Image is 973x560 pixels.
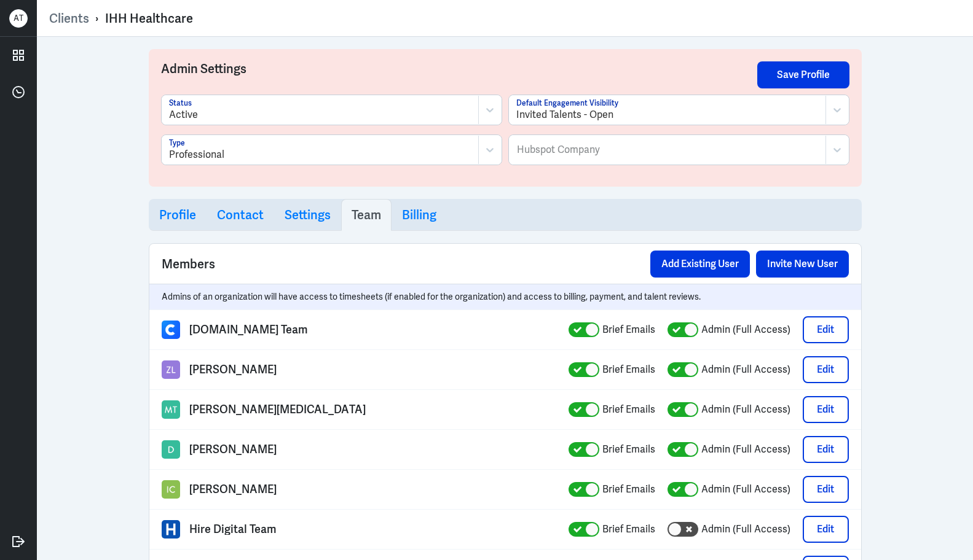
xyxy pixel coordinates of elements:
[352,208,381,222] h3: Team
[189,484,277,495] p: [PERSON_NAME]
[285,208,331,222] h3: Settings
[189,364,277,375] p: [PERSON_NAME]
[189,524,277,535] p: Hire Digital Team
[650,251,750,278] button: Add Existing User
[159,208,196,222] h3: Profile
[803,516,849,543] button: Edit
[161,61,757,95] h3: Admin Settings
[701,522,790,537] label: Admin (Full Access)
[757,61,849,88] button: Save Profile
[189,444,277,455] p: [PERSON_NAME]
[803,356,849,383] button: Edit
[105,10,193,26] div: IHH Healthcare
[701,322,790,337] label: Admin (Full Access)
[162,255,215,273] span: Members
[602,442,655,457] label: Brief Emails
[49,10,89,26] a: Clients
[701,402,790,417] label: Admin (Full Access)
[803,476,849,503] button: Edit
[9,9,28,28] div: A T
[402,208,436,222] h3: Billing
[701,482,790,497] label: Admin (Full Access)
[149,284,861,309] div: Admins of an organization will have access to timesheets (if enabled for the organization) and ac...
[89,10,105,26] p: ›
[602,402,655,417] label: Brief Emails
[602,522,655,537] label: Brief Emails
[189,404,366,415] p: [PERSON_NAME][MEDICAL_DATA]
[217,208,264,222] h3: Contact
[602,362,655,377] label: Brief Emails
[602,322,655,337] label: Brief Emails
[756,251,849,278] button: Invite New User
[803,436,849,463] button: Edit
[701,442,790,457] label: Admin (Full Access)
[701,362,790,377] label: Admin (Full Access)
[189,324,308,335] p: [DOMAIN_NAME] Team
[803,396,849,423] button: Edit
[803,316,849,343] button: Edit
[602,482,655,497] label: Brief Emails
